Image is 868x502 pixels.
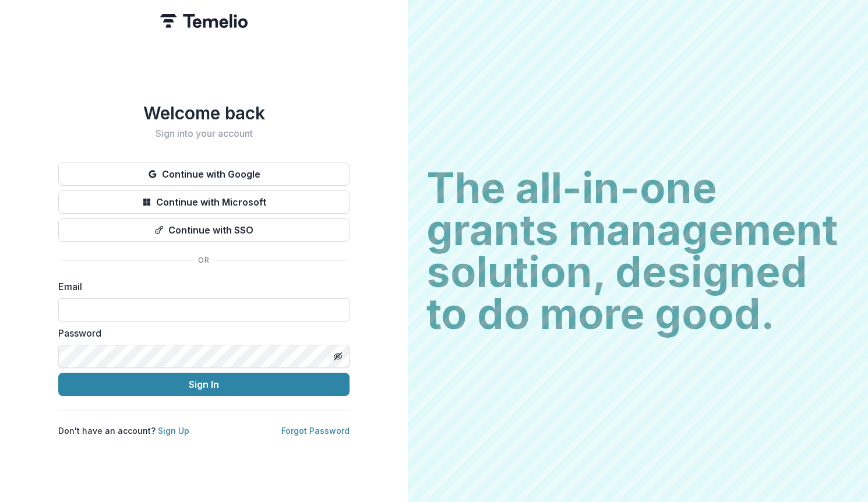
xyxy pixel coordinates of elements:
label: Email [58,280,343,294]
button: Continue with Microsoft [58,190,350,214]
img: Temelio [160,14,248,28]
a: Sign Up [158,426,189,436]
h2: Sign into your account [58,128,350,139]
button: Toggle password visibility [329,347,347,366]
button: Continue with SSO [58,218,350,242]
a: Forgot Password [281,426,350,436]
p: Don't have an account? [58,425,189,437]
button: Sign In [58,373,350,396]
h1: Welcome back [58,102,350,123]
label: Password [58,326,343,340]
button: Continue with Google [58,162,350,186]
